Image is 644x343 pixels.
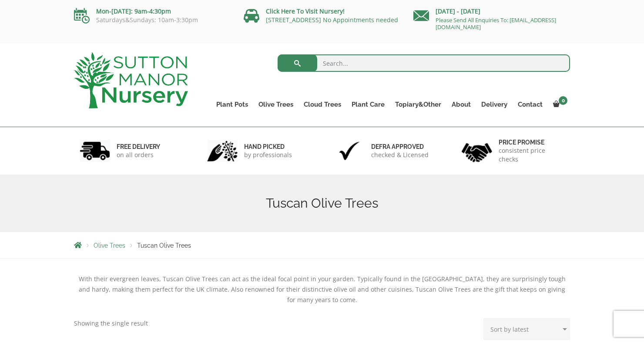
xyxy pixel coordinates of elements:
h1: Tuscan Olive Trees [74,195,570,211]
img: 4.jpg [462,138,492,164]
a: Cloud Trees [299,98,346,111]
a: Plant Care [346,98,390,111]
div: With their evergreen leaves, Tuscan Olive Trees can act as the ideal focal point in your garden. ... [74,274,570,305]
p: on all orders [117,151,160,159]
p: Saturdays&Sundays: 10am-3:30pm [74,17,231,24]
p: [DATE] - [DATE] [413,6,570,17]
input: Search... [278,54,570,72]
select: Shop order [483,318,570,340]
p: by professionals [244,151,292,159]
a: Contact [513,98,548,111]
a: Topiary&Other [390,98,446,111]
a: Click Here To Visit Nursery! [266,7,345,15]
a: Please Send All Enquiries To: [EMAIL_ADDRESS][DOMAIN_NAME] [436,16,556,31]
a: Delivery [476,98,513,111]
a: Olive Trees [253,98,299,111]
p: Showing the single result [74,318,148,329]
p: checked & Licensed [371,151,429,159]
a: Plant Pots [211,98,253,111]
h6: FREE DELIVERY [117,143,160,151]
a: Olive Trees [94,242,125,249]
a: 0 [548,98,570,111]
p: consistent price checks [499,146,565,164]
p: Mon-[DATE]: 9am-4:30pm [74,6,231,17]
img: 1.jpg [80,140,110,162]
h6: Price promise [499,138,565,146]
h6: hand picked [244,143,292,151]
nav: Breadcrumbs [74,242,570,249]
span: Tuscan Olive Trees [137,242,191,249]
img: logo [74,52,188,108]
a: [STREET_ADDRESS] No Appointments needed [266,16,398,24]
h6: Defra approved [371,143,429,151]
a: About [446,98,476,111]
img: 2.jpg [207,140,238,162]
span: 0 [559,96,567,105]
img: 3.jpg [334,140,365,162]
